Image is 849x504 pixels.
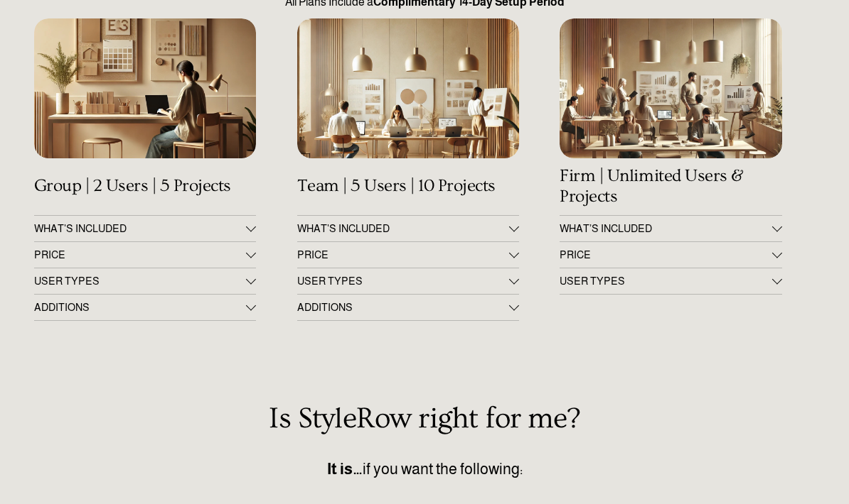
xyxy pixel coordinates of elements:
[560,166,782,207] h4: Firm | Unlimited Users & Projects
[34,458,816,481] p: if you want the following:
[297,176,520,197] h4: Team | 5 Users | 10 Projects
[34,268,257,294] button: USER TYPES
[297,249,510,261] span: PRICE
[297,242,520,268] button: PRICE
[297,302,510,313] span: ADDITIONS
[560,223,772,234] span: WHAT’S INCLUDED
[297,223,510,234] span: WHAT'S INCLUDED
[34,302,247,313] span: ADDITIONS
[560,249,772,261] span: PRICE
[327,460,363,478] strong: It is…
[560,216,782,241] button: WHAT’S INCLUDED
[560,268,782,294] button: USER TYPES
[34,176,257,197] h4: Group | 2 Users | 5 Projects
[34,249,247,261] span: PRICE
[34,223,247,234] span: WHAT'S INCLUDED
[297,268,520,294] button: USER TYPES
[34,402,816,436] h2: Is StyleRow right for me?
[297,275,510,287] span: USER TYPES
[297,295,520,320] button: ADDITIONS
[34,295,257,320] button: ADDITIONS
[34,216,257,241] button: WHAT'S INCLUDED
[34,242,257,268] button: PRICE
[297,216,520,241] button: WHAT'S INCLUDED
[34,275,247,287] span: USER TYPES
[560,275,772,287] span: USER TYPES
[560,242,782,268] button: PRICE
